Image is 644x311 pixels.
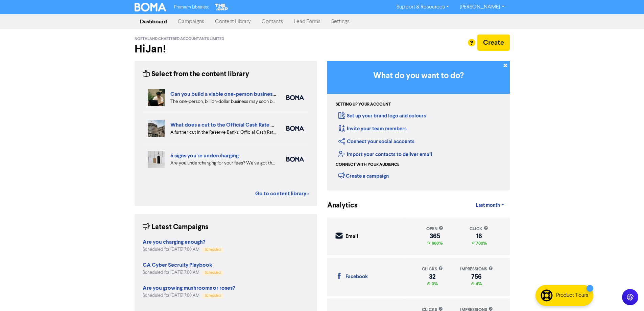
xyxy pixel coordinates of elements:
div: Latest Campaigns [143,222,209,232]
div: Scheduled for [DATE] 7:00 AM [143,292,235,299]
img: BOMA Logo [135,3,166,12]
div: Getting Started in BOMA [327,61,510,191]
a: Settings [326,15,355,28]
a: Import your contacts to deliver email [338,151,432,158]
a: CA Cyber Secruity Playbook [143,263,212,268]
div: Setting up your account [336,102,391,108]
strong: CA Cyber Secruity Playbook [143,262,212,268]
a: Campaigns [172,15,210,28]
a: Support & Resources [391,2,454,13]
h2: Hi Jan ! [135,43,317,55]
div: 365 [426,234,443,239]
img: boma [286,95,304,100]
a: 5 signs you’re undercharging [170,152,239,159]
a: Are you growing mushrooms or roses? [143,286,235,291]
strong: Are you growing mushrooms or roses? [143,285,235,291]
div: open [426,226,443,232]
div: A further cut in the Reserve Banks’ Official Cash Rate sounds like good news. But what’s the real... [170,129,276,136]
div: impressions [460,266,493,272]
div: clicks [422,266,443,272]
div: 16 [470,234,488,239]
a: Are you charging enough? [143,240,205,245]
span: Scheduled [205,248,221,251]
a: Can you build a viable one-person business? [170,91,277,97]
div: Scheduled for [DATE] 7:00 AM [143,246,223,253]
div: Facebook [345,273,368,281]
span: Northland Chartered Accountants Limited [135,37,224,41]
span: 700% [475,241,487,246]
img: boma [286,126,304,131]
div: Analytics [327,200,349,211]
a: What does a cut to the Official Cash Rate mean for your business? [170,121,329,128]
span: Scheduled [205,294,221,297]
div: Select from the content library [143,69,249,80]
a: Dashboard [135,15,172,28]
a: Invite your team members [338,126,407,132]
img: boma_accounting [286,157,304,162]
div: Create a campaign [338,171,389,181]
a: Lead Forms [288,15,326,28]
div: The one-person, billion-dollar business may soon become a reality. But what are the pros and cons... [170,98,276,105]
a: Last month [470,199,509,212]
a: Go to content library > [255,190,309,198]
button: Create [477,35,510,51]
a: [PERSON_NAME] [454,2,509,13]
div: Email [345,233,358,241]
a: Connect your social accounts [338,138,414,145]
h3: What do you want to do? [337,71,500,81]
span: 660% [430,241,443,246]
strong: Are you charging enough? [143,239,205,245]
div: 32 [422,274,443,280]
span: Scheduled [205,271,221,274]
a: Contacts [256,15,288,28]
span: Last month [476,202,500,208]
div: Are you undercharging for your fees? We’ve got the five warning signs that can help you diagnose ... [170,160,276,167]
span: Premium Libraries: [174,5,209,9]
div: 756 [460,274,493,280]
div: Connect with your audience [336,162,399,168]
iframe: Chat Widget [559,238,644,311]
a: Content Library [210,15,256,28]
div: Scheduled for [DATE] 7:00 AM [143,269,223,276]
span: 3% [430,281,438,287]
span: 4% [474,281,482,287]
div: click [470,226,488,232]
a: Set up your brand logo and colours [338,113,426,119]
img: The Gap [214,3,229,12]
